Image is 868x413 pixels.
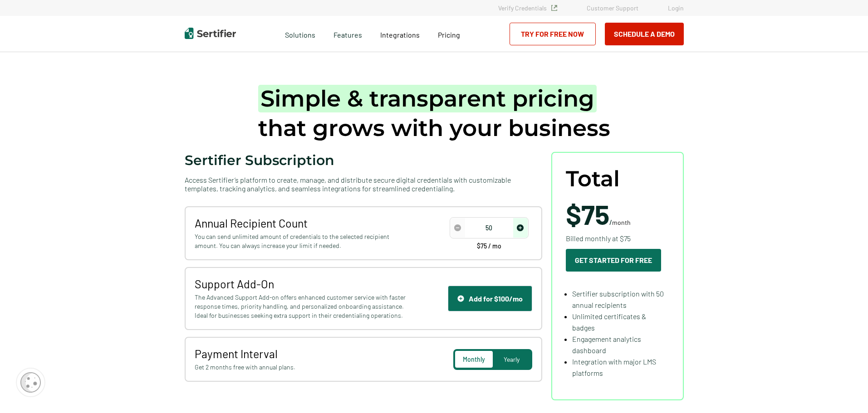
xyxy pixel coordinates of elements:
img: Verified [551,5,557,11]
span: Get 2 months free with annual plans. [195,363,408,372]
span: $75 / mo [477,243,501,249]
button: Schedule a Demo [605,23,684,45]
span: month [612,219,631,226]
a: Verify Credentials [498,4,557,12]
button: Get Started For Free [566,249,661,272]
span: Integrations [380,30,420,39]
span: Sertifier Subscription [185,152,334,169]
img: Sertifier | Digital Credentialing Platform [185,28,236,39]
img: Decrease Icon [454,224,461,231]
div: Add for $100/mo [457,294,523,303]
span: You can send unlimited amount of credentials to the selected recipient amount. You can always inc... [195,232,408,250]
span: Solutions [285,28,315,39]
a: Pricing [438,28,460,39]
span: Engagement analytics dashboard [572,335,641,355]
span: Features [333,28,362,39]
span: Pricing [438,30,460,39]
span: decrease number [451,218,465,238]
img: Cookie Popup Icon [20,372,41,393]
span: / [566,200,631,228]
span: $75 [566,198,609,230]
iframe: Chat Widget [823,369,868,413]
span: Sertifier subscription with 50 annual recipients [572,289,664,309]
span: Annual Recipient Count [195,216,408,230]
span: Payment Interval [195,347,408,360]
span: Unlimited certificates & badges [572,312,646,332]
span: Total [566,166,620,191]
span: Support Add-On [195,277,408,291]
h1: that grows with your business [258,84,610,143]
a: Customer Support [587,4,638,12]
a: Try for Free Now [510,23,596,45]
span: Simple & transparent pricing [258,85,597,112]
a: Login [668,4,684,12]
span: Yearly [504,355,520,363]
span: The Advanced Support Add-on offers enhanced customer service with faster response times, priority... [195,293,408,320]
span: Billed monthly at $75 [566,233,631,244]
span: increase number [513,218,528,238]
span: Integration with major LMS platforms [572,357,656,377]
img: Increase Icon [517,224,524,231]
a: Integrations [380,28,420,39]
span: Monthly [463,355,485,363]
span: Access Sertifier’s platform to create, manage, and distribute secure digital credentials with cus... [185,175,542,193]
img: Support Icon [457,295,464,302]
button: Support IconAdd for $100/mo [448,286,532,311]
